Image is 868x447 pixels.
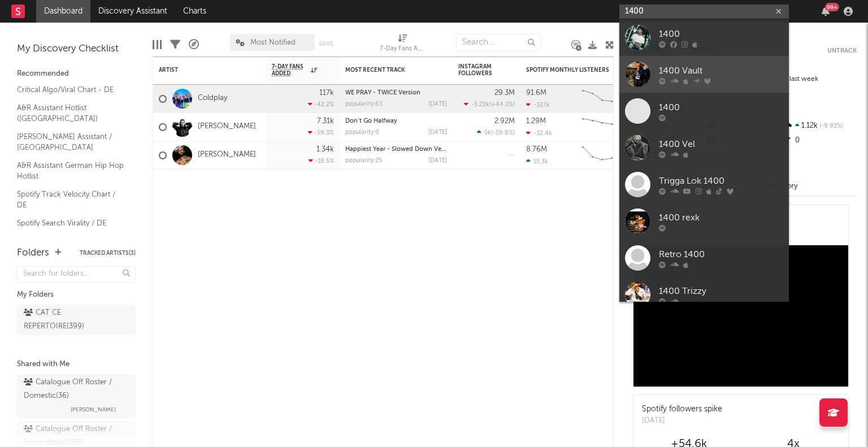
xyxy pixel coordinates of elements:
[619,129,789,166] a: 1400 Vel
[345,101,383,107] div: popularity: 63
[464,101,515,108] div: ( )
[308,101,334,108] div: -42.2 %
[380,42,425,56] div: 7-Day Fans Added (7-Day Fans Added)
[526,118,546,125] div: 1.29M
[17,217,124,229] a: Spotify Search Virality / DE
[17,358,136,371] div: Shared with Me
[250,39,296,46] span: Most Notified
[659,27,783,41] div: 1400
[17,42,136,56] div: My Discovery Checklist
[272,63,308,77] span: 7-Day Fans Added
[308,129,334,136] div: -59.3 %
[319,41,333,47] button: Save
[153,28,162,61] div: Edit Columns
[659,284,783,298] div: 1400 Trizzy
[345,146,447,153] div: Happiest Year - Slowed Down Version
[80,250,136,256] button: Tracked Artists(3)
[17,84,124,96] a: Critical Algo/Viral Chart - DE
[526,89,546,97] div: 91.6M
[24,306,103,333] div: CAT CE REPERTOIRE ( 399 )
[17,188,124,211] a: Spotify Track Velocity Chart / DE
[17,305,136,335] a: CAT CE REPERTOIRE(399)
[345,90,420,96] a: WE PRAY - TWICE Version
[494,118,515,125] div: 2.92M
[526,67,611,73] div: Spotify Monthly Listeners
[456,34,541,51] input: Search...
[17,131,124,154] a: [PERSON_NAME] Assistant / [GEOGRAPHIC_DATA]
[659,211,783,224] div: 1400 rexk
[577,113,628,141] svg: Chart title
[619,19,789,56] a: 1400
[198,122,256,132] a: [PERSON_NAME]
[493,130,513,136] span: -59.8 %
[526,129,552,137] div: -32.4k
[782,133,857,148] div: 0
[17,266,136,283] input: Search for folders...
[345,158,382,164] div: popularity: 25
[345,118,447,124] div: Don’t Go Halfway
[345,90,447,96] div: WE PRAY - TWICE Version
[659,101,783,114] div: 1400
[17,288,136,302] div: My Folders
[428,101,447,107] div: [DATE]
[818,123,843,129] span: -9.92 %
[17,102,124,125] a: A&R Assistant Hotlist ([GEOGRAPHIC_DATA])
[471,102,489,108] span: -5.22k
[198,94,227,103] a: Coldplay
[659,174,783,188] div: Trigga Lok 1400
[17,374,136,418] a: Catalogue Off Roster / Domestic(36)[PERSON_NAME]
[198,150,256,160] a: [PERSON_NAME]
[380,28,425,61] div: 7-Day Fans Added (7-Day Fans Added)
[189,28,199,61] div: A&R Pipeline
[659,64,783,77] div: 1400 Vault
[345,67,430,73] div: Most Recent Track
[17,159,124,183] a: A&R Assistant German Hip Hop Hotlist
[17,246,49,260] div: Folders
[659,248,783,261] div: Retro 1400
[619,276,789,313] a: 1400 Trizzy
[577,85,628,113] svg: Chart title
[526,146,547,153] div: 8.76M
[71,403,116,416] span: [PERSON_NAME]
[642,415,722,427] div: [DATE]
[484,130,491,136] span: 5k
[316,146,334,153] div: 1.34k
[428,158,447,164] div: [DATE]
[526,158,548,165] div: 15.3k
[822,7,830,16] button: 99+
[491,102,513,108] span: +44.2 %
[659,137,783,151] div: 1400 Vel
[782,119,857,133] div: 1.12k
[825,3,839,11] div: 99 +
[345,118,397,124] a: Don’t Go Halfway
[619,56,789,93] a: 1400 Vault
[619,240,789,276] a: Retro 1400
[170,28,180,61] div: Filters
[317,118,334,125] div: 7.31k
[619,5,789,19] input: Search for artists
[24,376,126,403] div: Catalogue Off Roster / Domestic ( 36 )
[477,129,515,136] div: ( )
[642,403,722,415] div: Spotify followers spike
[494,89,515,97] div: 29.3M
[619,93,789,129] a: 1400
[619,166,789,203] a: Trigga Lok 1400
[159,67,244,73] div: Artist
[345,129,379,136] div: popularity: 0
[319,89,334,97] div: 117k
[17,67,136,81] div: Recommended
[827,45,857,57] button: Untrack
[345,146,456,153] a: Happiest Year - Slowed Down Version
[526,101,550,109] div: -327k
[309,157,334,164] div: -18.5 %
[428,129,447,136] div: [DATE]
[619,203,789,240] a: 1400 rexk
[458,63,498,77] div: Instagram Followers
[577,141,628,170] svg: Chart title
